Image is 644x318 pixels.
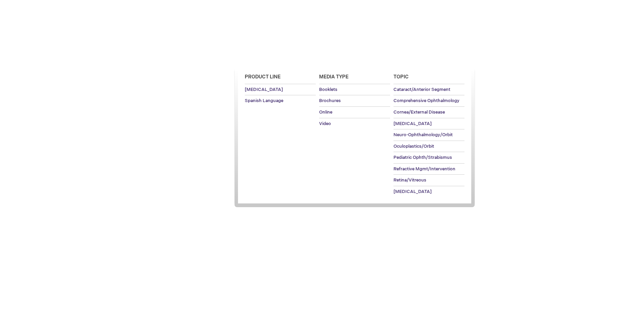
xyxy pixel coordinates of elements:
span: [MEDICAL_DATA] [393,189,432,194]
span: Oculoplastics/Orbit [393,144,434,149]
span: Refractive Mgmt/Intervention [393,166,455,172]
span: Topic [393,74,409,80]
span: [MEDICAL_DATA] [393,121,432,126]
span: Neuro-Ophthalmology/Orbit [393,132,453,138]
span: Product Line [245,74,281,80]
span: Media Type [319,74,349,80]
span: Comprehensive Ophthalmology [393,98,459,103]
span: Retina/Vitreous [393,177,426,183]
span: Cataract/Anterior Segment [393,87,450,92]
span: Online [319,109,332,115]
span: Spanish Language [245,98,283,103]
span: [MEDICAL_DATA] [245,87,283,92]
span: Cornea/External Disease [393,109,445,115]
span: Pediatric Ophth/Strabismus [393,155,452,160]
span: Video [319,121,331,126]
span: Booklets [319,87,337,92]
span: Brochures [319,98,341,103]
